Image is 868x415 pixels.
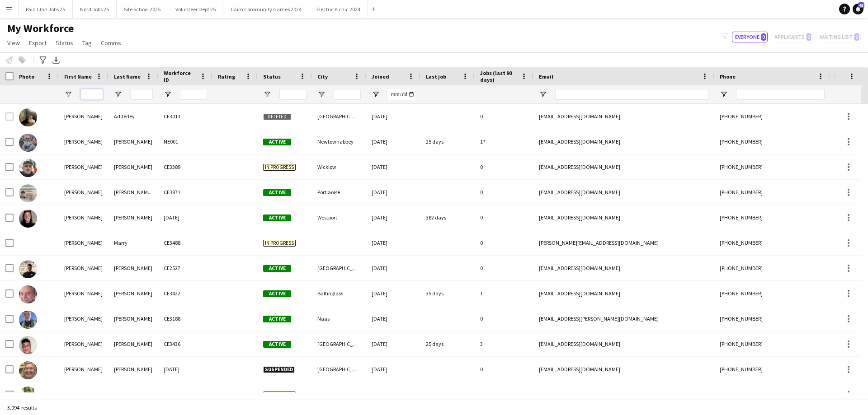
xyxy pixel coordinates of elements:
[475,230,533,255] div: 0
[64,73,92,80] span: First Name
[19,361,37,379] img: Aaron Walsh
[108,129,158,154] div: [PERSON_NAME]
[475,281,533,306] div: 1
[279,89,307,100] input: Status Filter Input
[19,73,34,80] span: Photo
[366,256,420,280] div: [DATE]
[263,240,296,247] span: In progress
[312,180,366,205] div: Portlaoise
[158,180,212,205] div: CE3871
[420,129,475,154] div: 25 days
[366,205,420,230] div: [DATE]
[366,129,420,154] div: [DATE]
[263,139,291,145] span: Active
[108,382,158,407] div: [PERSON_NAME]
[480,70,517,83] span: Jobs (last 90 days)
[73,0,117,18] button: Nord Jobs 25
[372,90,380,98] button: Open Filter Menu
[475,180,533,205] div: 0
[420,281,475,306] div: 35 days
[7,22,74,35] span: My Workforce
[533,357,714,382] div: [EMAIL_ADDRESS][DOMAIN_NAME]
[108,154,158,179] div: [PERSON_NAME]
[158,104,212,129] div: CE3013
[158,154,212,179] div: CE3389
[164,90,172,98] button: Open Filter Menu
[101,39,121,47] span: Comms
[312,104,366,129] div: [GEOGRAPHIC_DATA]
[38,55,48,65] app-action-btn: Advanced filters
[51,55,61,65] app-action-btn: Export XLSX
[312,129,366,154] div: Newtownabbey
[312,205,366,230] div: Westport
[475,382,533,407] div: 0
[366,331,420,356] div: [DATE]
[420,205,475,230] div: 382 days
[366,230,420,255] div: [DATE]
[59,281,108,306] div: [PERSON_NAME]
[263,366,295,373] span: Suspended
[312,256,366,280] div: [GEOGRAPHIC_DATA]
[714,256,830,280] div: [PHONE_NUMBER]
[108,357,158,382] div: [PERSON_NAME]
[108,331,158,356] div: [PERSON_NAME]
[263,316,291,322] span: Active
[388,89,415,100] input: Joined Filter Input
[714,154,830,179] div: [PHONE_NUMBER]
[334,89,361,100] input: City Filter Input
[312,357,366,382] div: [GEOGRAPHIC_DATA]
[158,357,212,382] div: [DATE]
[59,230,108,255] div: [PERSON_NAME]
[263,90,271,98] button: Open Filter Menu
[533,205,714,230] div: [EMAIL_ADDRESS][DOMAIN_NAME]
[19,134,37,152] img: Aaron Cleary
[720,90,728,98] button: Open Filter Menu
[475,306,533,331] div: 0
[114,73,141,80] span: Last Name
[263,392,296,398] span: In progress
[19,311,37,329] img: Aaron Sharpe
[372,73,389,80] span: Joined
[366,180,420,205] div: [DATE]
[533,230,714,255] div: [PERSON_NAME][EMAIL_ADDRESS][DOMAIN_NAME]
[52,37,77,49] a: Status
[720,73,736,80] span: Phone
[533,281,714,306] div: [EMAIL_ADDRESS][DOMAIN_NAME]
[59,382,108,407] div: Aayu
[108,230,158,255] div: Marry
[533,306,714,331] div: [EMAIL_ADDRESS][PERSON_NAME][DOMAIN_NAME]
[366,357,420,382] div: [DATE]
[82,39,92,47] span: Tag
[59,104,108,129] div: [PERSON_NAME]
[533,331,714,356] div: [EMAIL_ADDRESS][DOMAIN_NAME]
[714,180,830,205] div: [PHONE_NUMBER]
[59,129,108,154] div: [PERSON_NAME]
[539,73,553,80] span: Email
[714,331,830,356] div: [PHONE_NUMBER]
[218,73,235,80] span: Rating
[19,108,37,126] img: Aaron Adderley
[59,180,108,205] div: [PERSON_NAME]
[736,89,825,100] input: Phone Filter Input
[366,382,420,407] div: [DATE]
[732,32,768,42] button: Everyone0
[420,331,475,356] div: 25 days
[312,281,366,306] div: Baltinglass
[108,306,158,331] div: [PERSON_NAME]
[59,306,108,331] div: [PERSON_NAME]
[4,37,24,49] a: View
[475,205,533,230] div: 0
[97,37,125,49] a: Comms
[130,89,153,100] input: Last Name Filter Input
[475,256,533,280] div: 0
[19,285,37,303] img: Aaron Paul
[366,306,420,331] div: [DATE]
[59,205,108,230] div: [PERSON_NAME]
[853,4,863,14] a: 43
[366,104,420,129] div: [DATE]
[19,210,37,228] img: Aaron Ledwith
[533,104,714,129] div: [EMAIL_ADDRESS][DOMAIN_NAME]
[108,180,158,205] div: [PERSON_NAME] [PERSON_NAME]
[714,382,830,407] div: [PHONE_NUMBER]
[263,214,291,221] span: Active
